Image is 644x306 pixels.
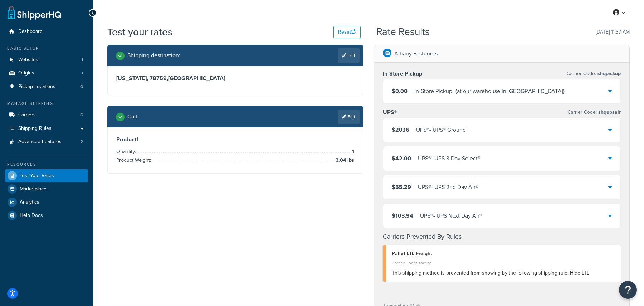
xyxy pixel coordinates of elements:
span: 1 [350,147,354,156]
a: Shipping Rules [5,122,88,135]
h1: Test your rates [107,25,172,39]
span: $55.29 [392,183,411,191]
span: $42.00 [392,154,411,162]
span: 2 [80,139,83,145]
div: UPS® - UPS® Ground [416,125,466,135]
a: Dashboard [5,25,88,38]
div: UPS® - UPS 2nd Day Air® [418,182,478,192]
span: Pickup Locations [18,84,55,90]
span: 1 [82,57,83,63]
span: $20.16 [392,126,409,134]
a: Advanced Features2 [5,135,88,149]
li: Origins [5,67,88,80]
div: UPS® - UPS Next Day Air® [420,211,482,221]
h3: UPS® [383,109,397,116]
p: Albany Fasteners [394,49,438,59]
span: Help Docs [20,213,43,219]
span: 3.04 lbs [334,156,354,165]
p: [DATE] 11:37 AM [596,27,630,37]
a: Carriers6 [5,108,88,122]
span: $0.00 [392,87,408,95]
p: Carrier Code: [567,69,621,79]
button: Open Resource Center [619,281,637,299]
span: shqpickup [596,70,621,77]
span: Carriers [18,112,36,118]
h2: Rate Results [376,26,430,38]
div: UPS® - UPS 3 Day Select® [418,154,480,164]
span: 1 [82,70,83,76]
span: Websites [18,57,38,63]
h2: Shipping destination : [127,52,180,59]
div: Carrier Code: shqflat [392,258,615,268]
a: Origins1 [5,67,88,80]
div: Basic Setup [5,45,88,52]
li: Advanced Features [5,135,88,149]
button: Reset [333,26,361,38]
li: Pickup Locations [5,80,88,93]
div: Pallet LTL Freight [392,249,615,259]
h3: In-Store Pickup [383,70,422,77]
h3: Product 1 [116,136,354,143]
span: shqupsair [597,108,621,116]
span: This shipping method is prevented from showing by the following shipping rule: Hide LTL [392,269,589,277]
span: Product Weight: [116,156,153,164]
span: Marketplace [20,186,47,192]
span: Shipping Rules [18,126,52,132]
a: Edit [338,110,360,124]
span: Analytics [20,199,39,205]
li: Websites [5,53,88,67]
a: Websites1 [5,53,88,67]
h2: Cart : [127,113,139,120]
span: $103.94 [392,212,413,220]
span: Advanced Features [18,139,62,145]
div: Manage Shipping [5,101,88,107]
span: 0 [80,84,83,90]
span: Quantity: [116,148,138,155]
a: Test Your Rates [5,169,88,182]
div: In-Store Pickup - (at our warehouse in [GEOGRAPHIC_DATA]) [414,86,565,96]
a: Marketplace [5,183,88,195]
p: Carrier Code: [567,107,621,117]
span: Test Your Rates [20,173,54,179]
h4: Carriers Prevented By Rules [383,232,621,242]
h3: [US_STATE], 78759 , [GEOGRAPHIC_DATA] [116,75,354,82]
a: Edit [338,48,360,63]
a: Help Docs [5,209,88,222]
a: Pickup Locations0 [5,80,88,93]
li: Carriers [5,108,88,122]
a: Analytics [5,196,88,209]
span: Origins [18,70,34,76]
span: 6 [80,112,83,118]
span: Dashboard [18,29,43,35]
div: Resources [5,161,88,167]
